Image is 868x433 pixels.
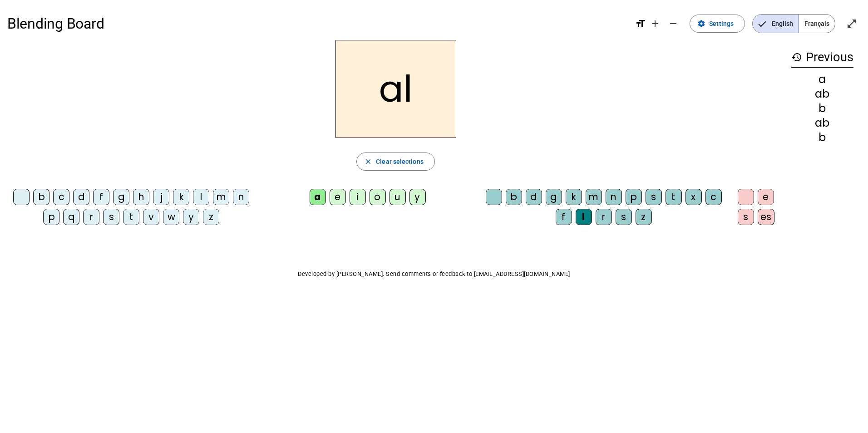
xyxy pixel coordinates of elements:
div: c [705,189,722,205]
div: b [791,103,853,114]
div: p [43,209,59,225]
span: Français [799,15,835,33]
div: k [566,189,582,205]
button: Clear selections [356,153,435,171]
div: m [213,189,229,205]
div: n [606,189,622,205]
mat-button-toggle-group: Language selection [752,14,835,33]
button: Decrease font size [664,15,682,33]
div: f [93,189,109,205]
div: r [83,209,99,225]
div: k [173,189,189,205]
div: h [133,189,149,205]
mat-icon: open_in_full [846,18,857,29]
button: Settings [690,15,745,33]
div: ab [791,89,853,99]
button: Increase font size [646,15,664,33]
div: d [526,189,542,205]
div: l [576,209,592,225]
mat-icon: close [364,157,372,166]
div: es [758,209,774,225]
div: j [153,189,169,205]
div: b [506,189,522,205]
p: Developed by [PERSON_NAME]. Send comments or feedback to [EMAIL_ADDRESS][DOMAIN_NAME] [7,269,861,280]
div: s [738,209,754,225]
mat-icon: settings [697,20,705,28]
div: r [596,209,612,225]
div: l [193,189,209,205]
div: i [350,189,366,205]
span: English [753,15,799,33]
div: z [203,209,219,225]
div: a [310,189,326,205]
div: s [616,209,632,225]
h3: Previous [791,47,853,68]
div: u [390,189,406,205]
mat-icon: format_size [635,18,646,29]
button: Enter full screen [843,15,861,33]
span: Settings [709,18,734,29]
div: y [409,189,426,205]
div: b [791,132,853,143]
div: d [73,189,89,205]
div: f [556,209,572,225]
div: e [758,189,774,205]
div: g [113,189,129,205]
div: c [53,189,69,205]
div: a [791,74,853,85]
div: w [163,209,179,225]
div: g [546,189,562,205]
div: o [370,189,386,205]
h2: al [335,40,456,138]
div: p [626,189,642,205]
div: t [666,189,682,205]
div: n [233,189,249,205]
div: t [123,209,139,225]
div: y [183,209,199,225]
div: z [636,209,652,225]
mat-icon: add [650,18,661,29]
div: b [33,189,49,205]
mat-icon: remove [668,18,679,29]
span: Clear selections [376,156,424,167]
div: x [686,189,702,205]
mat-icon: history [791,52,802,63]
div: m [586,189,602,205]
div: q [63,209,79,225]
div: s [103,209,119,225]
div: e [330,189,346,205]
h1: Blending Board [7,9,628,38]
div: v [143,209,159,225]
div: s [646,189,662,205]
div: ab [791,118,853,128]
